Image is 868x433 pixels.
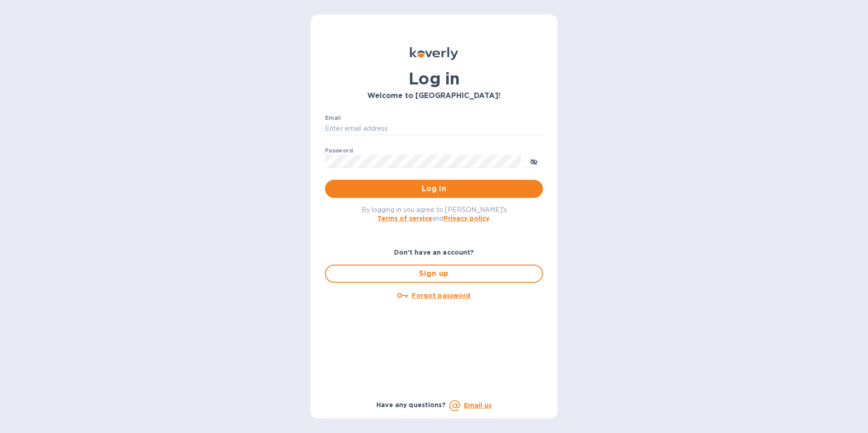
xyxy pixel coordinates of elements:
[410,47,458,60] img: Koverly
[325,148,353,153] label: Password
[325,115,341,121] label: Email
[361,206,507,222] span: By logging in you agree to [PERSON_NAME]'s and .
[376,401,446,408] b: Have any questions?
[444,215,489,222] a: Privacy policy
[325,92,543,100] h3: Welcome to [GEOGRAPHIC_DATA]!
[394,249,474,256] b: Don't have an account?
[377,215,432,222] a: Terms of service
[325,69,543,88] h1: Log in
[325,180,543,198] button: Log in
[325,122,543,136] input: Enter email address
[333,268,535,279] span: Sign up
[464,402,492,409] a: Email us
[325,265,543,283] button: Sign up
[332,183,536,194] span: Log in
[525,152,543,170] button: toggle password visibility
[412,292,470,299] u: Forgot password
